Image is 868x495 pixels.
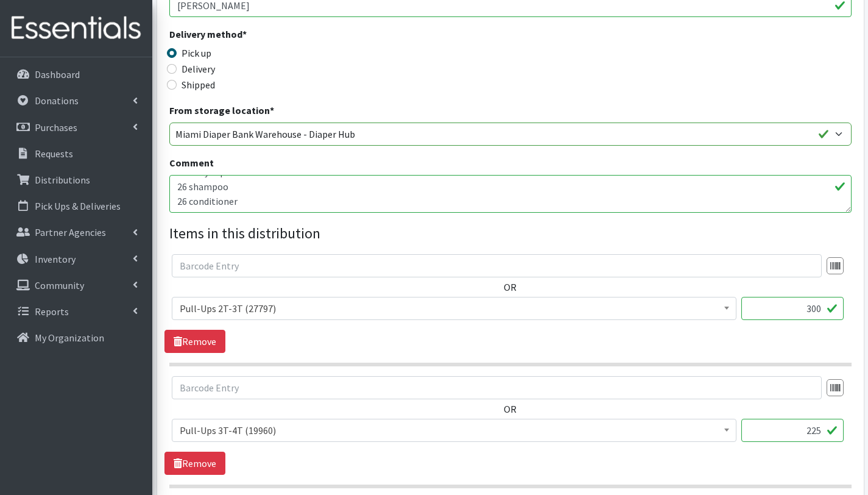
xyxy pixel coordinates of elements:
label: Shipped [182,77,215,92]
a: Distributions [5,168,147,192]
p: Community [35,279,84,291]
label: Delivery [182,62,215,76]
a: My Organization [5,326,147,350]
label: Pick up [182,46,211,60]
p: Purchases [35,121,77,134]
p: Pick Ups & Deliveries [35,200,121,212]
a: Remove [164,452,225,475]
abbr: required [242,28,247,40]
span: Pull-Ups 2T-3T (27797) [180,300,729,317]
label: OR [504,280,517,294]
p: Inventory [35,253,76,265]
label: From storage location [169,103,274,118]
label: Comment [169,155,214,170]
p: Donations [35,94,79,107]
p: Distributions [35,174,90,186]
span: Pull-Ups 2T-3T (27797) [172,297,736,320]
img: HumanEssentials [5,8,147,49]
input: Quantity [741,419,844,442]
input: Barcode Entry [172,376,822,399]
a: Donations [5,88,147,113]
a: Community [5,273,147,297]
a: Reports [5,299,147,324]
p: Partner Agencies [35,226,106,238]
a: Pick Ups & Deliveries [5,194,147,218]
a: Inventory [5,247,147,271]
a: Dashboard [5,62,147,87]
p: Dashboard [35,68,80,80]
input: Quantity [741,297,844,320]
span: Pull-Ups 3T-4T (19960) [172,419,736,442]
legend: Delivery method [169,27,340,46]
a: Requests [5,141,147,166]
p: Requests [35,148,73,160]
label: OR [504,402,517,416]
p: Reports [35,305,69,318]
a: Partner Agencies [5,220,147,244]
span: Pull-Ups 3T-4T (19960) [180,422,729,439]
a: Remove [164,330,225,353]
textarea: FLDDDRP- NORTH 2 [DATE] This distribution is serving 50 children = 36 households Other baby essen... [169,175,852,213]
input: Barcode Entry [172,254,822,277]
abbr: required [270,104,274,116]
a: Purchases [5,115,147,140]
p: My Organization [35,332,104,344]
legend: Items in this distribution [169,223,852,244]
